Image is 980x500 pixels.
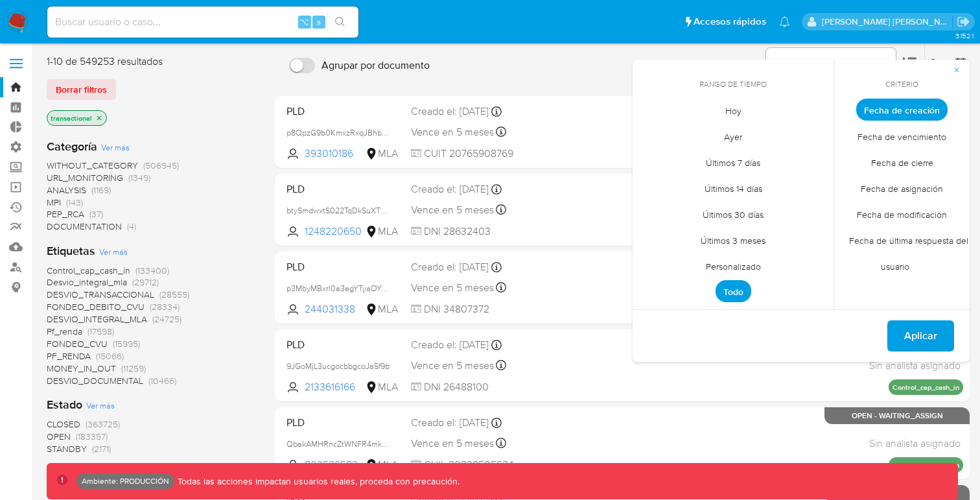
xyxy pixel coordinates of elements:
span: Accesos rápidos [694,15,766,29]
input: Buscar usuario o caso... [47,14,358,30]
p: Ambiente: PRODUCCIÓN [82,479,169,484]
a: Notificaciones [779,16,790,27]
span: s [317,16,321,28]
p: Todas las acciones impactan usuarios reales, proceda con precaución. [174,475,460,488]
button: search-icon [327,13,353,31]
span: ⌥ [299,16,309,28]
a: Salir [957,15,970,29]
p: carolina.romo@mercadolibre.com.co [822,16,953,28]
